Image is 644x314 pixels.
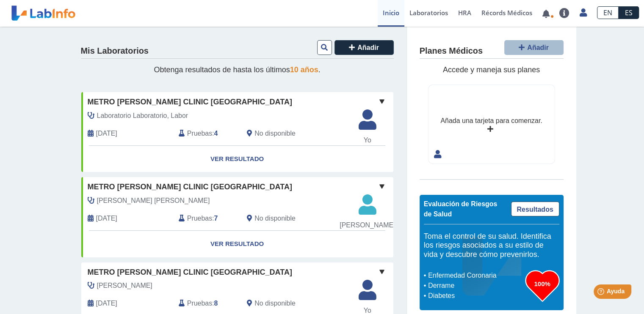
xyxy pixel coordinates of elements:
button: Añadir [504,40,564,55]
span: No disponible [254,128,296,139]
b: 7 [214,215,218,222]
span: Laboratorio Laboratorio, Labor [97,111,188,121]
div: : [172,213,240,224]
span: Metro [PERSON_NAME] Clinic [GEOGRAPHIC_DATA] [88,267,292,278]
span: Añadir [357,44,379,51]
span: No disponible [254,213,296,224]
b: 4 [214,130,218,137]
div: Añada una tarjeta para comenzar. [440,116,542,126]
span: Añadir [527,44,549,51]
span: Pruebas [187,128,212,139]
span: [PERSON_NAME] [340,220,395,230]
span: Metro [PERSON_NAME] Clinic [GEOGRAPHIC_DATA] [88,96,292,108]
a: Resultados [511,202,559,216]
a: Ver Resultado [81,231,393,257]
span: Cintron Pagan, Evelyn [97,196,210,206]
span: Pruebas [187,213,212,224]
span: HRA [458,8,471,17]
b: 8 [214,300,218,307]
div: : [172,128,240,139]
span: 2025-02-13 [96,298,117,309]
span: Metro [PERSON_NAME] Clinic [GEOGRAPHIC_DATA] [88,181,292,193]
span: Evaluación de Riesgos de Salud [424,200,498,218]
span: 2025-09-18 [96,128,117,139]
span: No disponible [254,298,296,309]
span: Roman Eyxarch, Pedro [97,281,152,291]
span: Yo [354,135,381,145]
span: Accede y maneja sus planes [443,66,540,74]
span: Pruebas [187,298,212,309]
li: Derrame [426,281,525,291]
li: Enfermedad Coronaria [426,270,525,281]
div: : [172,298,240,309]
a: Ver Resultado [81,146,393,172]
h5: Toma el control de su salud. Identifica los riesgos asociados a su estilo de vida y descubre cómo... [424,232,559,259]
button: Añadir [334,40,394,55]
span: 2024-10-31 [96,213,117,224]
a: ES [619,6,639,19]
h4: Mis Laboratorios [81,46,149,56]
h4: Planes Médicos [420,46,483,56]
span: 10 años [290,66,318,74]
span: Obtenga resultados de hasta los últimos . [154,66,320,74]
h3: 100% [525,279,559,289]
li: Diabetes [426,291,525,301]
iframe: Help widget launcher [569,281,635,305]
a: EN [597,6,619,19]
